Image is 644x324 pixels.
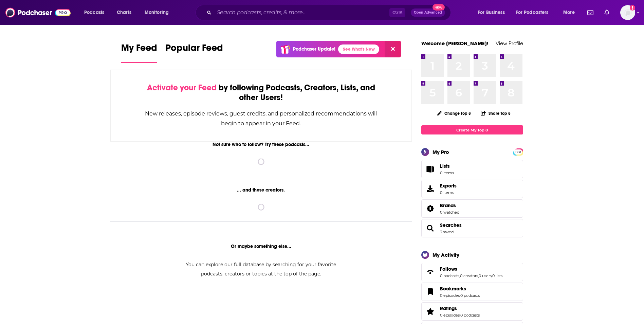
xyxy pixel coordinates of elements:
[421,199,523,218] span: Brands
[421,180,523,198] a: Exports
[433,109,475,118] button: Change Top 8
[389,8,405,17] span: Ctrl K
[440,293,460,298] a: 0 episodes
[478,273,479,278] span: ,
[440,202,459,209] a: Brands
[421,125,523,134] a: Create My Top 8
[424,164,437,174] span: Lists
[84,8,104,17] span: Podcasts
[440,313,460,318] a: 0 episodes
[110,187,412,193] div: ... and these creators.
[440,190,457,195] span: 0 items
[585,7,596,18] a: Show notifications dropdown
[110,244,412,249] div: Or maybe something else...
[117,8,131,17] span: Charts
[424,267,437,277] a: Follows
[440,273,459,278] a: 0 podcasts
[145,109,378,128] div: New releases, episode reviews, guest credits, and personalized recommendations will begin to appe...
[214,7,389,18] input: Search podcasts, credits, & more...
[620,5,635,20] button: Show profile menu
[147,83,217,93] span: Activate your Feed
[110,142,412,147] div: Not sure who to follow? Try these podcasts...
[421,263,523,281] span: Follows
[5,6,71,19] img: Podchaser - Follow, Share and Rate Podcasts
[479,273,492,278] a: 0 users
[433,4,445,11] span: New
[421,219,523,237] span: Searches
[145,83,378,103] div: by following Podcasts, Creators, Lists, and other Users!
[440,202,456,209] span: Brands
[620,5,635,20] span: Logged in as veronica.smith
[440,163,454,169] span: Lists
[121,42,157,63] a: My Feed
[460,293,480,298] a: 0 podcasts
[440,266,502,272] a: Follows
[440,210,459,215] a: 0 watched
[145,8,169,17] span: Monitoring
[496,40,523,47] a: View Profile
[460,273,478,278] a: 0 creators
[440,183,457,189] span: Exports
[424,223,437,233] a: Searches
[478,8,505,17] span: For Business
[440,230,454,234] a: 3 saved
[165,42,223,63] a: Popular Feed
[79,7,113,18] button: open menu
[424,204,437,213] a: Brands
[440,286,480,292] a: Bookmarks
[165,42,223,58] span: Popular Feed
[512,7,558,18] button: open menu
[460,293,460,298] span: ,
[440,266,457,272] span: Follows
[563,8,575,17] span: More
[492,273,492,278] span: ,
[492,273,502,278] a: 0 lists
[480,107,511,120] button: Share Top 8
[421,302,523,321] span: Ratings
[293,46,335,52] p: Podchaser Update!
[424,307,437,316] a: Ratings
[460,313,460,318] span: ,
[202,5,457,20] div: Search podcasts, credits, & more...
[433,252,459,258] div: My Activity
[411,8,445,17] button: Open AdvancedNew
[421,40,489,47] a: Welcome [PERSON_NAME]!
[602,7,612,18] a: Show notifications dropdown
[112,7,135,18] a: Charts
[473,7,513,18] button: open menu
[440,286,466,292] span: Bookmarks
[558,7,583,18] button: open menu
[440,222,462,228] a: Searches
[440,305,457,311] span: Ratings
[516,8,549,17] span: For Podcasters
[140,7,178,18] button: open menu
[338,44,379,54] a: See What's New
[433,149,449,155] div: My Pro
[459,273,460,278] span: ,
[514,149,522,154] a: PRO
[440,170,454,175] span: 0 items
[178,260,345,278] div: You can explore our full database by searching for your favorite podcasts, creators or topics at ...
[514,149,522,155] span: PRO
[421,160,523,178] a: Lists
[440,305,480,311] a: Ratings
[630,5,635,11] svg: Add a profile image
[460,313,480,318] a: 0 podcasts
[421,283,523,301] span: Bookmarks
[424,184,437,194] span: Exports
[121,42,157,58] span: My Feed
[414,11,442,14] span: Open Advanced
[620,5,635,20] img: User Profile
[440,163,450,169] span: Lists
[424,287,437,296] a: Bookmarks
